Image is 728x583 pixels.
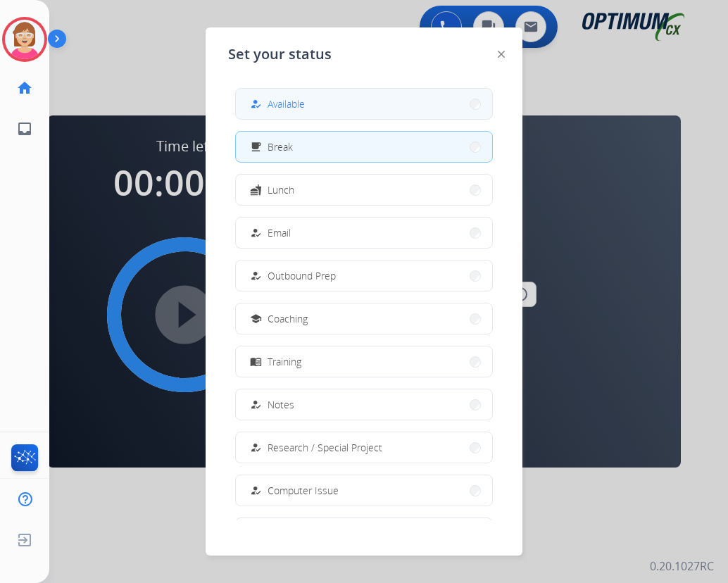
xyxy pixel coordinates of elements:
[250,270,262,282] mat-icon: how_to_reg
[5,20,44,59] img: avatar
[250,98,262,110] mat-icon: how_to_reg
[236,132,492,162] button: Break
[268,397,294,412] span: Notes
[498,51,505,58] img: close-button
[236,218,492,248] button: Email
[250,399,262,410] mat-icon: how_to_reg
[236,346,492,377] button: Training
[236,261,492,291] button: Outbound Prep
[250,313,262,325] mat-icon: school
[250,184,262,196] mat-icon: fastfood
[236,432,492,463] button: Research / Special Project
[268,354,301,369] span: Training
[16,120,33,137] mat-icon: inbox
[236,389,492,420] button: Notes
[236,475,492,506] button: Computer Issue
[268,311,308,326] span: Coaching
[268,96,305,111] span: Available
[228,44,332,64] span: Set your status
[236,303,492,334] button: Coaching
[268,139,293,154] span: Break
[268,440,382,455] span: Research / Special Project
[236,175,492,205] button: Lunch
[16,80,33,96] mat-icon: home
[268,182,294,197] span: Lunch
[250,484,262,496] mat-icon: how_to_reg
[236,518,492,548] button: Internet Issue
[268,268,336,283] span: Outbound Prep
[650,558,714,575] p: 0.20.1027RC
[236,89,492,119] button: Available
[268,483,339,498] span: Computer Issue
[268,225,291,240] span: Email
[250,141,262,153] mat-icon: free_breakfast
[250,356,262,368] mat-icon: menu_book
[250,227,262,239] mat-icon: how_to_reg
[250,441,262,453] mat-icon: how_to_reg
